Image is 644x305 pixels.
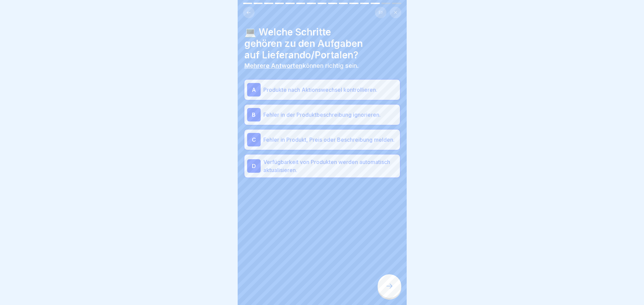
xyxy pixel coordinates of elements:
[263,158,397,174] p: Verfügbarkeit von Produkten werden automatisch aktualisieren.
[247,108,261,121] div: B
[244,62,400,70] p: können richtig sein.
[247,83,261,96] div: A
[247,159,261,173] div: D
[263,86,397,94] p: Produkte nach Aktionswechsel kontrollieren.
[263,111,397,119] p: Fehler in der Produktbeschreibung ignorieren.
[247,133,261,146] div: C
[244,26,400,61] h4: 💻 Welche Schritte gehören zu den Aufgaben auf Lieferando/Portalen?
[263,136,397,144] p: Fehler in Produkt, Preis oder Beschreibung melden.
[244,62,303,69] b: Mehrere Antworten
